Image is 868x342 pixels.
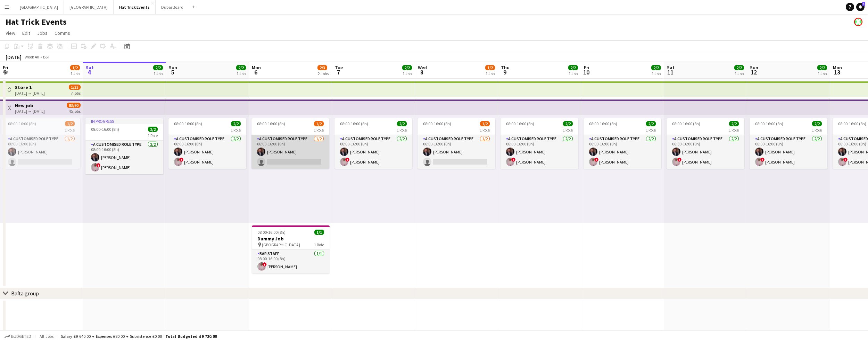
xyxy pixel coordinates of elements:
span: 1 Role [65,127,75,133]
div: 2 Jobs [318,71,329,76]
span: 08:00-16:00 (8h) [423,121,451,126]
span: ! [760,158,764,162]
span: ! [594,158,598,162]
a: Jobs [34,29,50,38]
span: Jobs [37,30,48,36]
span: Total Budgeted £9 720.00 [165,334,217,339]
span: ! [345,158,349,162]
div: In progress [85,118,163,124]
span: 5 [168,68,177,76]
app-card-role: A Customised Role Type2/208:00-16:00 (8h)[PERSON_NAME]![PERSON_NAME] [584,135,661,169]
span: 08:00-16:00 (8h) [91,127,119,132]
div: 1 Job [818,71,827,76]
span: 1 Role [314,242,324,247]
span: Week 40 [23,54,40,59]
app-job-card: In progress08:00-16:00 (8h)2/21 RoleA Customised Role Type2/208:00-16:00 (8h)[PERSON_NAME]![PERSO... [85,118,163,174]
span: Sat [86,64,94,71]
span: Comms [55,30,70,36]
span: 2/2 [734,65,744,70]
span: Mon [833,64,842,71]
span: 2/3 [317,65,327,70]
span: ! [677,158,681,162]
app-job-card: 08:00-16:00 (8h)2/21 RoleA Customised Role Type2/208:00-16:00 (8h)[PERSON_NAME]![PERSON_NAME] [667,118,744,169]
app-card-role: A Customised Role Type1/208:00-16:00 (8h)[PERSON_NAME] [251,135,329,169]
app-job-card: 08:00-16:00 (8h)2/21 RoleA Customised Role Type2/208:00-16:00 (8h)[PERSON_NAME]![PERSON_NAME] [584,118,661,169]
span: Sun [750,64,758,71]
span: 2/2 [646,121,656,126]
div: Bafta group [11,290,39,297]
span: 11 [666,68,675,76]
span: Mon [252,64,261,71]
span: 12 [749,68,758,76]
span: 2/2 [817,65,827,70]
span: Sun [169,64,177,71]
div: BST [43,54,50,59]
app-card-role: A Customised Role Type1/208:00-16:00 (8h)[PERSON_NAME] [418,135,495,169]
div: 08:00-16:00 (8h)2/21 RoleA Customised Role Type2/208:00-16:00 (8h)[PERSON_NAME]![PERSON_NAME] [334,118,412,169]
span: 2/2 [148,127,158,132]
span: 1 Role [480,127,490,133]
span: 1 Role [397,127,407,133]
app-job-card: 08:00-16:00 (8h)2/21 RoleA Customised Role Type2/208:00-16:00 (8h)[PERSON_NAME]![PERSON_NAME] [501,118,578,169]
span: Fri [584,64,589,71]
span: Edit [22,30,30,36]
span: 08:00-16:00 (8h) [589,121,617,126]
app-job-card: 08:00-16:00 (8h)2/21 RoleA Customised Role Type2/208:00-16:00 (8h)[PERSON_NAME]![PERSON_NAME] [750,118,827,169]
div: 1 Job [154,71,163,76]
button: Budgeted [3,333,32,340]
span: 2/2 [568,65,578,70]
div: 1 Job [735,71,744,76]
span: 2/2 [812,121,822,126]
div: [DATE] → [DATE] [15,90,45,96]
button: [GEOGRAPHIC_DATA] [14,0,64,14]
span: 1 [862,2,865,6]
app-job-card: 08:00-16:00 (8h)1/1Dummy Job [GEOGRAPHIC_DATA]1 RoleBar Staff1/108:00-16:00 (8h)![PERSON_NAME] [252,225,330,273]
span: 1 Role [729,127,739,133]
span: 2/2 [563,121,573,126]
span: 9 [500,68,510,76]
h3: Store 1 [15,84,45,90]
span: 2/2 [236,65,246,70]
div: 7 jobs [71,90,81,96]
span: 1/2 [70,65,80,70]
app-card-role: A Customised Role Type2/208:00-16:00 (8h)[PERSON_NAME]![PERSON_NAME] [750,135,827,169]
span: 1 Role [646,127,656,133]
span: 1/2 [485,65,495,70]
span: 2/2 [397,121,407,126]
span: Budgeted [11,334,31,339]
span: 1 Role [812,127,822,133]
span: ! [511,158,515,162]
span: ! [263,262,267,267]
span: 1/1 [314,230,324,235]
app-job-card: 08:00-16:00 (8h)1/21 RoleA Customised Role Type1/208:00-16:00 (8h)[PERSON_NAME] [2,118,80,169]
app-user-avatar: James Runnymede [854,18,862,26]
span: 1/2 [65,121,75,126]
span: 3 [2,68,8,76]
span: Thu [501,64,510,71]
div: Salary £9 640.00 + Expenses £80.00 + Subsistence £0.00 = [61,334,217,339]
span: Wed [418,64,427,71]
span: ! [843,158,848,162]
a: 1 [856,3,865,11]
span: 2/2 [231,121,241,126]
span: 08:00-16:00 (8h) [340,121,368,126]
span: View [6,30,15,36]
span: 1 Role [231,127,241,133]
div: 1 Job [569,71,578,76]
span: 08:00-16:00 (8h) [838,121,866,126]
span: 2/2 [729,121,739,126]
span: Sat [667,64,675,71]
span: 08:00-16:00 (8h) [8,121,36,126]
span: 2/2 [153,65,163,70]
app-job-card: 08:00-16:00 (8h)1/21 RoleA Customised Role Type1/208:00-16:00 (8h)[PERSON_NAME] [418,118,495,169]
app-card-role: A Customised Role Type2/208:00-16:00 (8h)[PERSON_NAME]![PERSON_NAME] [85,141,163,174]
div: [DATE] [6,54,22,61]
h1: Hat Trick Events [6,17,67,27]
span: 83/90 [67,103,81,108]
div: 08:00-16:00 (8h)2/21 RoleA Customised Role Type2/208:00-16:00 (8h)[PERSON_NAME]![PERSON_NAME] [168,118,246,169]
span: 1 Role [314,127,324,133]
